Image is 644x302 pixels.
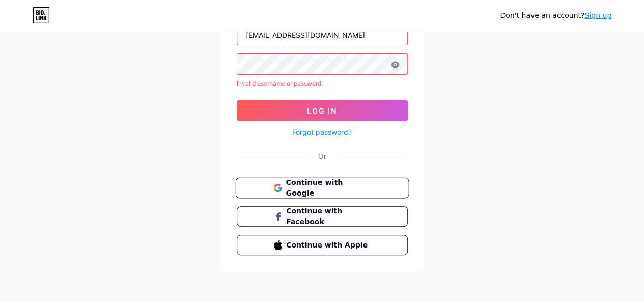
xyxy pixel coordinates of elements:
div: Don't have an account? [500,10,611,21]
button: Continue with Facebook [237,206,408,227]
span: Continue with Facebook [286,206,370,227]
button: Continue with Apple [237,235,408,255]
span: Continue with Google [286,177,371,199]
button: Continue with Google [235,178,409,199]
a: Sign up [584,11,611,19]
a: Forgot password? [292,127,352,138]
button: Log In [237,100,408,121]
a: Continue with Google [237,178,408,198]
span: Continue with Apple [286,240,370,251]
span: Log In [307,106,337,115]
input: Username [237,24,407,45]
div: Or [318,151,326,161]
div: Invalid username or password. [237,79,408,88]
